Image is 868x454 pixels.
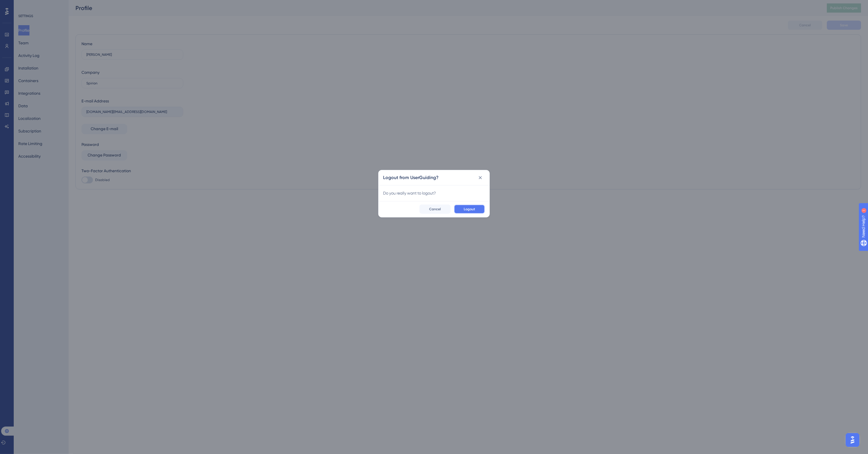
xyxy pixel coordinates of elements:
[844,431,861,449] iframe: UserGuiding AI Assistant Launcher
[429,207,441,211] span: Cancel
[40,3,41,7] div: 1
[383,190,485,197] div: Do you really want to logout?
[13,1,36,8] span: Need Help?
[464,207,475,211] span: Logout
[383,174,439,181] h2: Logout from UserGuiding?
